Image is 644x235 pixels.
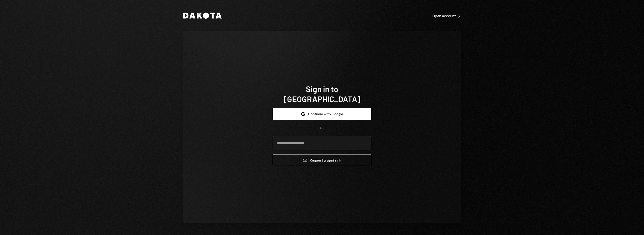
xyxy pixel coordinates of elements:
a: Open account [432,13,461,18]
div: Open account [432,13,461,18]
button: Continue with Google [273,108,371,120]
div: OR [320,126,324,130]
button: Request a signinlink [273,154,371,166]
h1: Sign in to [GEOGRAPHIC_DATA] [273,84,371,104]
